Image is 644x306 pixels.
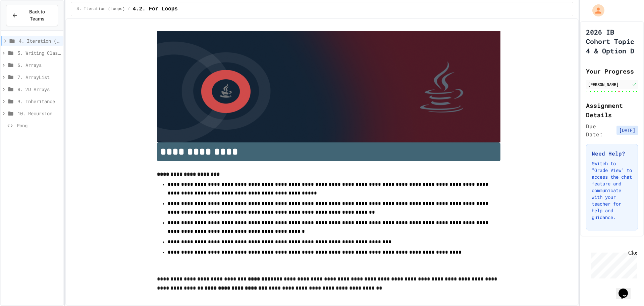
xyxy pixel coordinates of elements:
[586,122,614,138] span: Due Date:
[19,37,61,44] span: 4. Iteration (Loops)
[17,98,61,105] span: 9. Inheritance
[6,5,58,26] button: Back to Teams
[127,6,130,12] span: /
[588,250,637,278] iframe: chat widget
[616,126,638,135] span: [DATE]
[17,49,61,56] span: 5. Writing Classes
[586,27,638,55] h1: 2026 IB Cohort Topic 4 & Option D
[592,160,632,221] p: Switch to "Grade View" to access the chat feature and communicate with your teacher for help and ...
[17,122,61,129] span: Pong
[585,3,606,18] div: My Account
[616,279,637,299] iframe: chat widget
[76,6,125,12] span: 4. Iteration (Loops)
[132,5,177,13] span: 4.2. For Loops
[588,81,631,87] div: [PERSON_NAME]
[3,3,46,43] div: Chat with us now!Close
[17,74,61,81] span: 7. ArrayList
[586,101,638,120] h2: Assignment Details
[22,8,52,23] span: Back to Teams
[17,86,61,93] span: 8. 2D Arrays
[586,67,638,76] h2: Your Progress
[17,61,61,69] span: 6. Arrays
[592,149,632,158] h3: Need Help?
[17,110,61,117] span: 10. Recursion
